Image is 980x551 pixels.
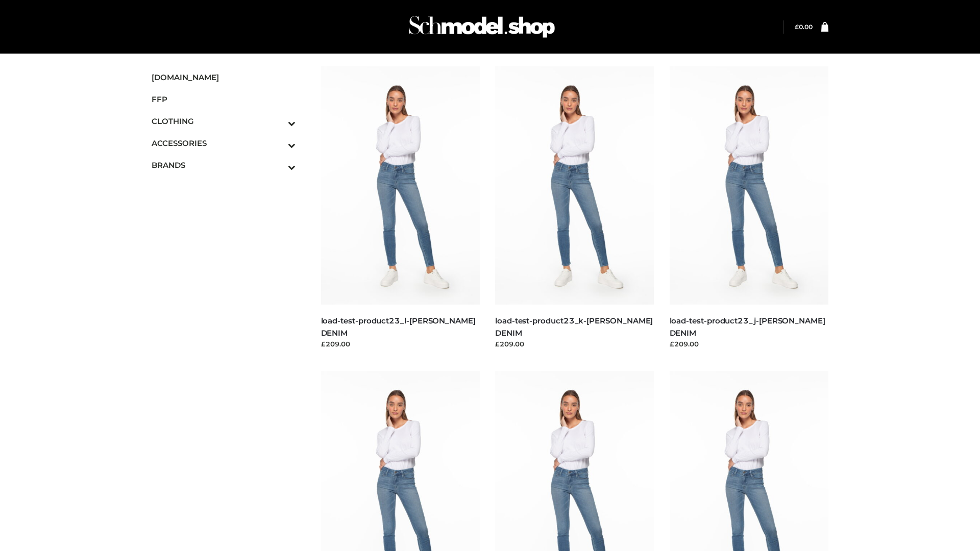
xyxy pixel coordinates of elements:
a: BRANDSToggle Submenu [152,154,296,176]
a: £0.00 [795,23,813,31]
button: Toggle Submenu [260,132,296,154]
span: £ [795,23,799,31]
span: BRANDS [152,159,296,171]
a: FFP [152,88,296,110]
span: [DOMAIN_NAME] [152,71,296,83]
a: load-test-product23_l-[PERSON_NAME] DENIM [321,316,476,337]
span: CLOTHING [152,115,296,127]
button: Toggle Submenu [260,110,296,132]
bdi: 0.00 [795,23,813,31]
div: £209.00 [321,339,480,349]
div: £209.00 [495,339,654,349]
button: Toggle Submenu [260,154,296,176]
a: load-test-product23_j-[PERSON_NAME] DENIM [670,316,825,337]
a: load-test-product23_k-[PERSON_NAME] DENIM [495,316,653,337]
a: CLOTHINGToggle Submenu [152,110,296,132]
img: Schmodel Admin 964 [405,7,558,47]
a: ACCESSORIESToggle Submenu [152,132,296,154]
span: FFP [152,93,296,105]
div: £209.00 [670,339,829,349]
a: [DOMAIN_NAME] [152,66,296,88]
span: ACCESSORIES [152,137,296,149]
